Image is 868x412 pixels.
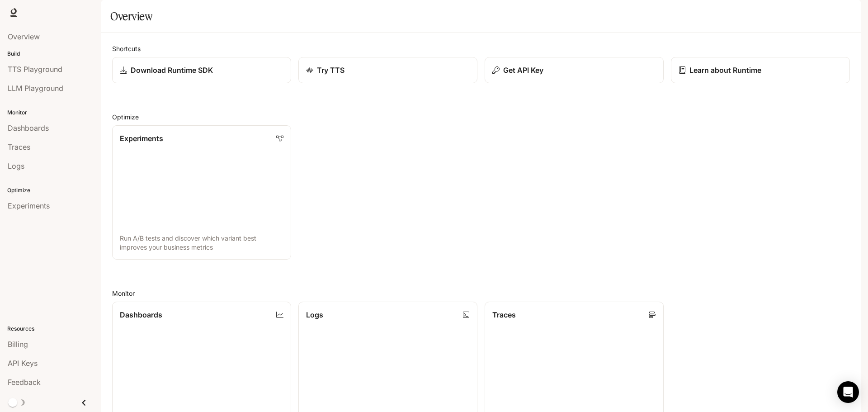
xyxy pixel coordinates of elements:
[503,65,543,76] p: Get API Key
[306,309,323,320] p: Logs
[120,133,163,144] p: Experiments
[689,65,761,76] p: Learn about Runtime
[485,57,664,83] button: Get API Key
[112,44,850,53] h2: Shortcuts
[112,57,291,83] a: Download Runtime SDK
[112,112,850,122] h2: Optimize
[492,309,516,320] p: Traces
[110,7,152,25] h1: Overview
[671,57,850,83] a: Learn about Runtime
[120,234,283,252] p: Run A/B tests and discover which variant best improves your business metrics
[131,65,213,76] p: Download Runtime SDK
[120,309,162,320] p: Dashboards
[112,125,291,260] a: ExperimentsRun A/B tests and discover which variant best improves your business metrics
[317,65,344,76] p: Try TTS
[837,381,859,403] div: Open Intercom Messenger
[298,57,477,83] a: Try TTS
[112,289,850,298] h2: Monitor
